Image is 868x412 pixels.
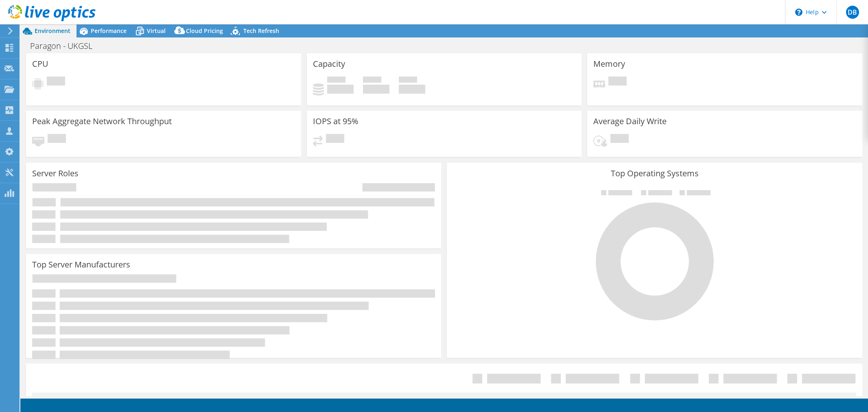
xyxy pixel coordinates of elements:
[32,260,130,269] h3: Top Server Manufacturers
[795,9,802,16] svg: \n
[313,59,345,68] h3: Capacity
[453,169,856,178] h3: Top Operating Systems
[593,59,625,68] h3: Memory
[32,169,79,178] h3: Server Roles
[610,134,629,145] span: Pending
[32,117,172,126] h3: Peak Aggregate Network Throughput
[363,77,381,85] span: Free
[186,27,223,35] span: Cloud Pricing
[48,134,66,145] span: Pending
[47,77,65,88] span: Pending
[327,85,354,94] h4: 0 GiB
[35,27,70,35] span: Environment
[846,6,859,19] span: DB
[399,77,417,85] span: Total
[363,85,389,94] h4: 0 GiB
[26,42,105,50] h1: Paragon - UKGSL
[327,77,345,85] span: Used
[147,27,166,35] span: Virtual
[91,27,127,35] span: Performance
[593,117,667,126] h3: Average Daily Write
[32,59,48,68] h3: CPU
[313,117,359,126] h3: IOPS at 95%
[399,85,425,94] h4: 0 GiB
[608,77,627,88] span: Pending
[243,27,279,35] span: Tech Refresh
[326,134,344,145] span: Pending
